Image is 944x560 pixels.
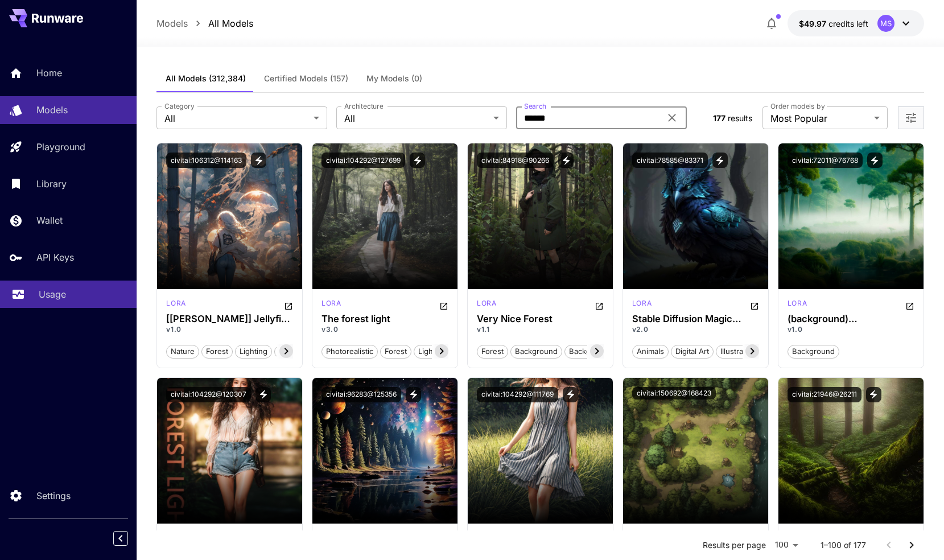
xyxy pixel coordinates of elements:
button: animals [632,344,669,359]
button: backgrounds [564,344,620,359]
button: civitai:78585@83371 [632,153,708,168]
h3: Stable Diffusion Magic Fantasy Forest [632,314,759,324]
div: (background)misty of forest 迷雾森林 [788,314,914,324]
p: lora [477,298,496,308]
button: civitai:72011@76768 [788,153,863,168]
button: $49.97434MS [788,10,924,36]
button: civitai:104292@127699 [321,153,405,168]
div: SD 1.5 [166,298,185,312]
button: civitai:104292@120307 [166,387,251,402]
button: View trigger words [255,387,271,402]
span: lighting [236,346,271,357]
button: Open in CivitAI [439,298,448,312]
span: All [164,112,309,125]
p: Settings [36,489,71,503]
button: View trigger words [866,387,881,402]
button: forest [201,344,233,359]
p: v1.0 [166,324,293,335]
span: All Models (312,384) [166,73,246,84]
span: nature [167,346,199,357]
button: View trigger words [406,387,421,402]
div: The forest light [321,314,448,324]
span: 177 [713,113,725,123]
div: MS [877,15,894,32]
div: SD 1.5 [321,298,341,312]
span: $49.97 [799,19,828,28]
span: My Models (0) [366,73,422,84]
button: Open in CivitAI [595,298,604,312]
button: Open in CivitAI [750,298,759,312]
p: All Models [208,17,253,30]
p: Models [36,103,68,117]
span: digital art [671,346,713,357]
button: forest [380,344,411,359]
label: Category [164,101,195,111]
p: v2.0 [632,324,759,335]
button: digital art [671,344,714,359]
p: lora [166,298,185,308]
p: Usage [39,287,66,301]
h3: [[PERSON_NAME]] Jellyfish forest / 水月森 /くらげもり Concept (With dropout & noise version) [166,314,293,324]
span: credits left [828,19,868,28]
button: background [788,344,839,359]
button: Open in CivitAI [905,298,914,312]
span: forest [381,346,411,357]
span: animals [633,346,668,357]
button: View trigger words [867,153,883,168]
label: Search [524,101,546,111]
h3: (background)[PERSON_NAME] of forest 迷雾森林 [788,314,914,324]
p: Playground [36,140,85,154]
button: View trigger words [563,387,578,402]
p: API Keys [36,250,74,264]
h3: Very Nice Forest [477,314,604,324]
p: Home [36,66,62,80]
button: nature [166,344,199,359]
button: background [510,344,562,359]
p: v1.0 [788,324,914,335]
span: forest [477,346,508,357]
button: photorealistic [321,344,378,359]
p: v1.1 [477,324,604,335]
span: forest [202,346,232,357]
span: backgrounds [565,346,620,357]
button: View trigger words [251,153,266,168]
button: civitai:106312@114163 [166,153,246,168]
p: lora [321,298,341,308]
button: forest [477,344,508,359]
button: civitai:150692@168423 [632,387,716,400]
label: Architecture [344,101,383,111]
div: SD 1.5 [632,298,652,312]
p: lora [788,298,807,308]
div: 100 [770,537,802,553]
button: civitai:21946@26211 [788,387,861,402]
span: photorealistic [322,346,377,357]
button: atmosphere [274,344,327,359]
div: [LoRA] Jellyfish forest / 水月森 /くらげもり Concept (With dropout & noise version) [166,314,293,324]
button: civitai:96283@125356 [321,387,401,402]
button: lighting [414,344,451,359]
a: Models [156,17,188,30]
p: Library [36,177,67,191]
button: View trigger words [712,153,728,168]
label: Order models by [770,101,825,111]
p: lora [632,298,652,308]
button: Collapse sidebar [113,531,128,546]
span: background [788,346,839,357]
p: 1–100 of 177 [821,540,866,551]
nav: breadcrumb [156,17,253,30]
button: civitai:84918@90266 [477,153,554,168]
div: Collapse sidebar [122,528,137,549]
span: Certified Models (157) [264,73,348,84]
div: $49.97434 [799,18,868,30]
button: View trigger words [558,153,574,168]
button: lighting [235,344,272,359]
button: illustration [716,344,761,359]
button: civitai:104292@111769 [477,387,558,402]
p: Results per page [703,540,766,551]
span: atmosphere [275,346,326,357]
button: Go to next page [900,534,923,557]
p: Wallet [36,213,63,227]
